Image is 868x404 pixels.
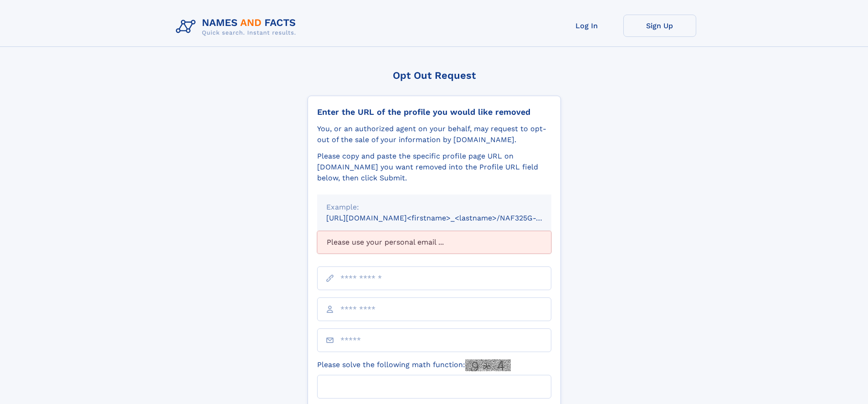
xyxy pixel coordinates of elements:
a: Sign Up [623,15,696,37]
a: Log In [550,15,623,37]
img: Logo Names and Facts [172,15,303,39]
div: You, or an authorized agent on your behalf, may request to opt-out of the sale of your informatio... [317,123,551,145]
div: Enter the URL of the profile you would like removed [317,107,551,117]
small: [URL][DOMAIN_NAME]<firstname>_<lastname>/NAF325G-xxxxxxxx [326,214,569,222]
div: Please copy and paste the specific profile page URL on [DOMAIN_NAME] you want removed into the Pr... [317,151,551,184]
div: Opt Out Request [308,70,561,81]
label: Please solve the following math function: [317,359,511,371]
div: Example: [326,202,542,213]
div: Please use your personal email ... [317,231,551,254]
